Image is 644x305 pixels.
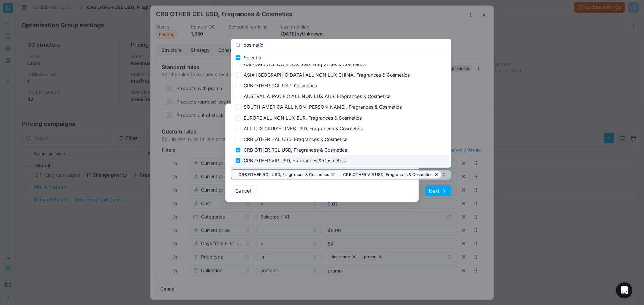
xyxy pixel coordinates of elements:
div: AUSTRALIA-PACIFIC ALL NON LUX AUS, Fragrances & Cosmetics [233,91,449,102]
div: SOUTH-AMERICA ALL NON [PERSON_NAME], Fragrances & Cosmetics [233,102,449,112]
div: ASIA [GEOGRAPHIC_DATA] ALL NON LUX CHINA, Fragrances & Cosmetics [233,70,449,80]
label: Optimization groups [231,160,451,167]
div: Suggestions [231,51,451,167]
span: Select all [244,54,263,61]
span: CRB OTHER VIR USD, Fragrances & Cosmetics [343,172,432,177]
div: ALL LUX CRUISE LINES USD, Fragrances & Cosmetics [233,123,449,134]
div: CRB OTHER RCL USD, Fragrances & Cosmetics [233,145,449,155]
div: EUROPE ALL NON LUX EUR, Fragrances & Cosmetics [233,112,449,123]
input: Input to search [244,38,447,52]
button: Next [425,185,451,196]
button: CRB OTHER RCL USD, Fragrances & CosmeticsCRB OTHER VIR USD, Fragrances & Cosmetics [231,169,451,180]
div: CRB OTHER VIR USD, Fragrances & Cosmetics [233,155,449,166]
span: CRB OTHER RCL USD, Fragrances & Cosmetics [238,172,329,177]
div: ASIA SGD ALL NON LUX SGD, Fragrances & Cosmetics [233,59,449,70]
button: Cancel [231,185,255,196]
div: CRB OTHER HAL USD, Fragrances & Cosmetics [233,134,449,145]
div: CRB OTHER CCL USD, Cosmetics [233,80,449,91]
